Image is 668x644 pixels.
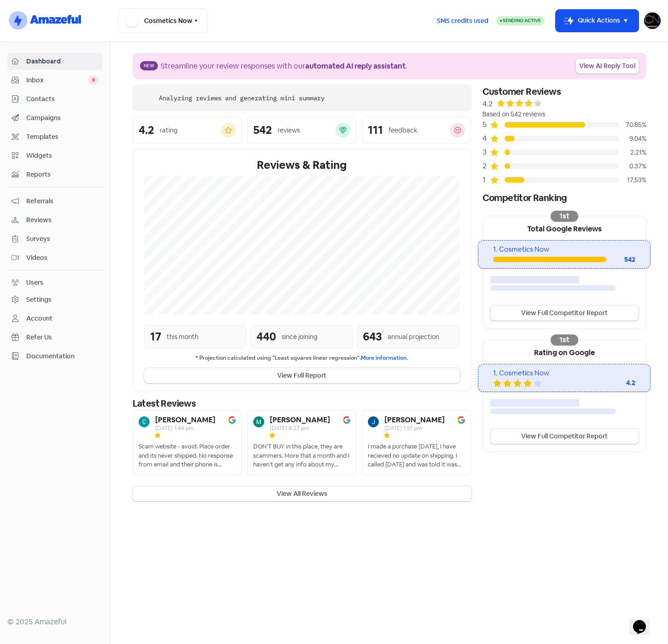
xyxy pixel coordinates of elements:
span: SMS credits used [437,16,488,26]
div: © 2025 Amazeful [7,616,103,627]
div: 1 [482,174,490,185]
a: Surveys [7,230,103,247]
a: Dashboard [7,53,103,70]
b: [PERSON_NAME] [384,416,445,424]
a: Account [7,310,103,327]
div: rating [160,126,178,135]
b: automated AI reply assistant [305,61,406,71]
img: Image [343,416,350,424]
span: New [140,61,158,70]
div: 542 [253,125,272,136]
img: Avatar [368,416,379,427]
div: 3 [482,147,490,158]
div: 1. Cosmetics Now [493,244,635,255]
a: Videos [7,249,103,266]
a: Documentation [7,348,103,365]
div: 643 [363,328,382,345]
div: 4.2 [598,378,635,388]
span: Referrals [26,196,99,206]
div: 440 [256,328,276,345]
div: 0.37% [619,161,646,171]
div: I made a purchase [DATE], I have recieved no update on shipping. I called [DATE] and was told it ... [368,442,465,469]
a: Contacts [7,91,103,108]
div: [DATE] 1:44 pm [155,425,215,431]
div: 2 [482,161,490,172]
a: Reports [7,166,103,183]
div: Customer Reviews [482,85,646,98]
button: View Full Report [144,368,460,383]
a: Inbox 0 [7,72,103,89]
a: Templates [7,128,103,145]
span: Sending Active [503,17,541,23]
button: Quick Actions [556,10,639,32]
b: [PERSON_NAME] [270,416,330,424]
div: Rating on Google [483,340,646,364]
span: Surveys [26,234,99,244]
a: 4.2rating [133,117,242,144]
div: Scam website - avoid. Place order and its never shipped. No response from email and their phone i... [139,442,236,469]
div: Based on 542 reviews [482,109,646,119]
span: Refer Us [26,333,99,342]
div: [DATE] 1:51 pm [384,425,445,431]
div: Reviews & Rating [144,157,460,173]
span: Documentation [26,351,99,361]
div: 70.85% [619,120,646,130]
div: 1st [551,211,578,222]
div: 4.2 [139,125,154,136]
span: Campaigns [26,113,99,123]
iframe: chat widget [629,607,659,635]
a: 111feedback [362,117,471,144]
div: feedback [389,126,417,135]
div: Settings [26,295,52,305]
div: 1st [551,334,578,345]
a: Refer Us [7,329,103,346]
img: User [644,12,661,29]
a: More information. [361,354,408,362]
a: Campaigns [7,109,103,126]
div: 5 [482,119,490,130]
div: 542 [606,255,636,264]
small: * Projection calculated using "Least squares linear regression". [144,354,460,362]
img: Avatar [253,416,264,427]
img: Avatar [139,416,150,427]
a: View AI Reply Tool [575,58,639,74]
div: [DATE] 8:27 pm [270,425,330,431]
div: 17.53% [619,175,646,185]
div: 111 [368,125,383,136]
button: Cosmetics Now [118,8,208,33]
a: Reviews [7,212,103,229]
span: Contacts [26,94,99,104]
div: Competitor Ranking [482,191,646,205]
div: Users [26,278,43,287]
a: Referrals [7,193,103,210]
div: 9.04% [619,134,646,144]
img: Image [458,416,465,424]
div: 17 [150,328,161,345]
a: Widgets [7,147,103,164]
span: Inbox [26,75,88,85]
span: Videos [26,253,99,263]
a: View Full Competitor Report [490,429,639,444]
div: 4.2 [482,98,493,109]
a: SMS credits used [429,15,496,25]
b: [PERSON_NAME] [155,416,215,424]
span: Reports [26,170,99,179]
span: Dashboard [26,57,99,66]
div: Analyzing reviews and generating mini summary [159,93,325,103]
span: Reviews [26,215,99,225]
button: View All Reviews [133,486,471,501]
a: Sending Active [496,15,545,26]
div: Total Google Reviews [483,216,646,240]
div: 4 [482,133,490,144]
div: Account [26,314,52,323]
a: Users [7,274,103,291]
a: Settings [7,291,103,308]
span: Templates [26,132,99,142]
div: reviews [278,126,300,135]
a: View Full Competitor Report [490,305,639,321]
div: Latest Reviews [133,397,471,410]
div: annual projection [388,332,439,342]
span: 0 [88,75,99,85]
span: Widgets [26,151,99,161]
div: 2.21% [619,148,646,157]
